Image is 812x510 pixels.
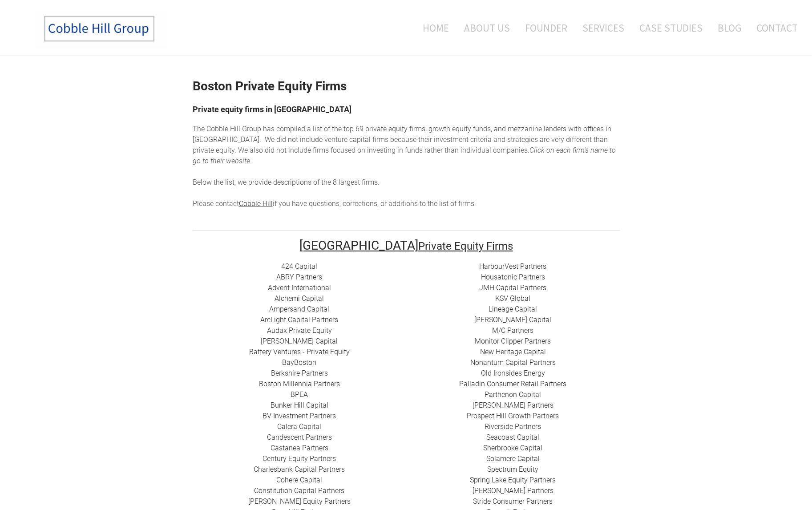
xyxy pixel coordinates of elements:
[486,454,540,463] a: Solamere Capital
[193,124,620,209] div: he top 69 private equity firms, growth equity funds, and mezzanine lenders with offices in [GEOGR...
[276,476,322,484] a: Cohere Capital
[260,316,338,324] a: ​ArcLight Capital Partners
[576,9,631,46] a: Services
[485,390,541,399] a: ​Parthenon Capital
[489,305,537,313] a: Lineage Capital
[261,337,338,345] a: [PERSON_NAME] Capital
[479,262,546,271] a: HarbourVest Partners
[291,390,308,399] a: BPEA
[486,433,539,441] a: Seacoast Capital
[267,326,332,335] a: Audax Private Equity
[34,9,167,49] img: The Cobble Hill Group LLC
[481,273,545,281] a: Housatonic Partners
[282,358,316,367] a: BayBoston
[263,454,336,463] a: ​Century Equity Partners
[473,401,553,409] a: ​[PERSON_NAME] Partners
[239,199,273,208] a: Cobble Hill
[418,240,513,252] font: Private Equity Firms
[276,273,322,281] a: ​ABRY Partners
[248,497,351,506] a: ​[PERSON_NAME] Equity Partners
[457,9,517,46] a: About Us
[263,412,336,420] a: BV Investment Partners
[275,294,324,303] a: Alchemi Capital
[259,380,340,388] a: Boston Millennia Partners
[267,433,332,441] a: Candescent Partners
[480,348,546,356] a: New Heritage Capital
[193,199,476,208] span: Please contact if you have questions, corrections, or additions to the list of firms.
[277,422,321,431] a: Calera Capital
[271,369,328,377] a: Berkshire Partners
[711,9,748,46] a: Blog
[271,401,328,409] a: ​Bunker Hill Capital
[495,294,530,303] a: ​KSV Global
[281,262,317,271] a: 424 Capital
[271,444,328,452] a: ​Castanea Partners
[483,444,542,452] a: ​Sherbrooke Capital​
[467,412,559,420] a: Prospect Hill Growth Partners
[492,326,533,335] a: ​M/C Partners
[518,9,574,46] a: Founder
[193,125,334,133] span: The Cobble Hill Group has compiled a list of t
[633,9,709,46] a: Case Studies
[481,369,545,377] a: ​Old Ironsides Energy
[470,476,556,484] a: Spring Lake Equity Partners
[479,283,546,292] a: ​JMH Capital Partners
[470,358,556,367] a: Nonantum Capital Partners
[249,348,350,356] a: Battery Ventures - Private Equity
[475,337,551,345] a: ​Monitor Clipper Partners
[473,497,553,506] a: Stride Consumer Partners
[193,105,351,114] font: Private equity firms in [GEOGRAPHIC_DATA]
[485,422,541,431] a: Riverside Partners
[750,9,798,46] a: Contact
[193,135,608,154] span: enture capital firms because their investment criteria and strategies are very different than pri...
[193,79,347,93] strong: Boston Private Equity Firms
[487,465,538,474] a: Spectrum Equity
[299,238,418,253] font: [GEOGRAPHIC_DATA]
[409,9,456,46] a: Home
[474,316,551,324] a: [PERSON_NAME] Capital
[459,380,566,388] a: Palladin Consumer Retail Partners
[254,465,345,474] a: Charlesbank Capital Partners
[193,146,616,165] em: Click on each firm's name to go to their website.
[473,486,553,495] a: [PERSON_NAME] Partners
[268,283,331,292] a: Advent International
[269,305,329,313] a: ​Ampersand Capital
[254,486,344,495] a: Constitution Capital Partners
